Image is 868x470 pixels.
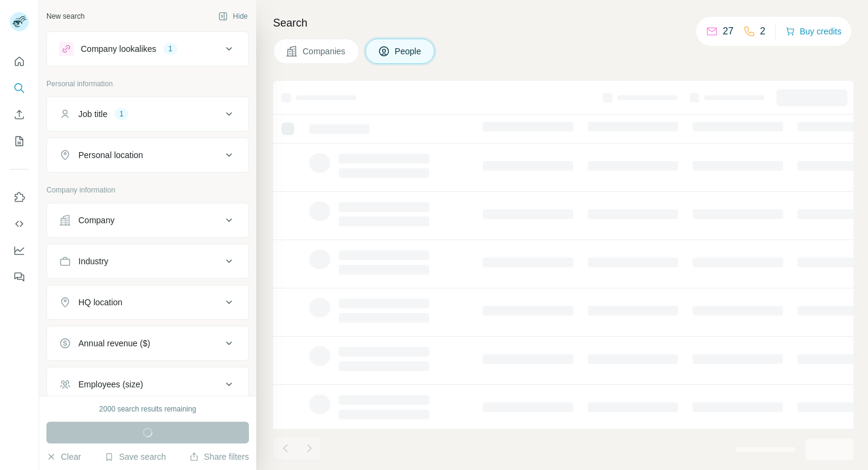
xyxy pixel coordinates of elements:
div: Company lookalikes [81,43,156,55]
div: Employees (size) [78,378,143,390]
p: 27 [723,24,734,39]
button: Share filters [189,451,249,463]
button: Hide [210,7,256,25]
div: Industry [78,255,108,267]
p: Personal information [46,78,249,89]
button: Company [47,206,248,235]
button: Company lookalikes1 [47,34,248,63]
button: Quick start [10,51,29,72]
button: Use Surfe on LinkedIn [10,186,29,208]
button: Save search [104,451,166,463]
button: Industry [47,247,248,276]
button: Personal location [47,141,248,170]
h4: Search [273,14,854,31]
div: New search [46,11,84,22]
div: 1 [163,43,177,54]
button: HQ location [47,288,248,317]
div: HQ location [78,296,122,308]
button: My lists [10,130,29,152]
button: Use Surfe API [10,213,29,235]
button: Feedback [10,266,29,288]
button: Enrich CSV [10,104,29,125]
div: Personal location [78,149,143,161]
span: Companies [303,45,347,57]
div: 2000 search results remaining [99,404,197,414]
div: Company [78,214,115,226]
button: Clear [46,451,81,463]
button: Buy credits [785,23,841,40]
p: 2 [760,24,766,39]
div: Annual revenue ($) [78,337,150,349]
button: Employees (size) [47,370,248,399]
p: Company information [46,185,249,195]
div: Job title [78,108,107,120]
button: Search [10,77,29,99]
button: Annual revenue ($) [47,329,248,358]
span: People [395,45,423,57]
button: Job title1 [47,100,248,129]
div: 1 [115,109,128,119]
button: Dashboard [10,240,29,261]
